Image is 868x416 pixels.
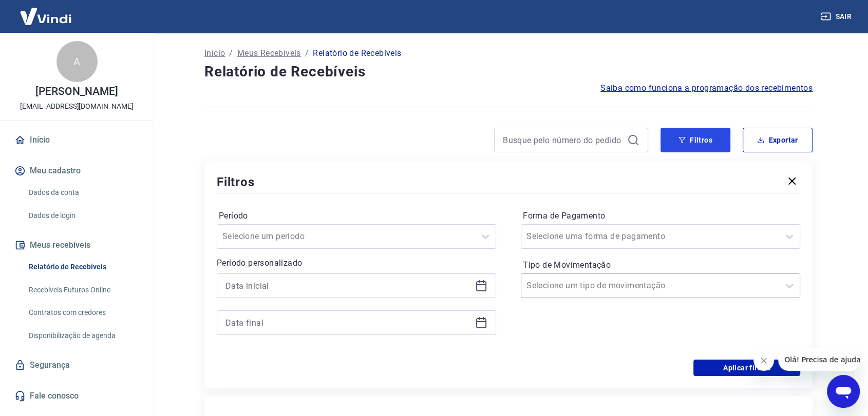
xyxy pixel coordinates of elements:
[204,62,813,82] h4: Relatório de Recebíveis
[12,1,79,32] img: Vindi
[743,128,813,152] button: Exportar
[217,257,496,269] p: Período personalizado
[523,259,798,271] label: Tipo de Movimentação
[6,7,86,15] span: Olá! Precisa de ajuda?
[25,205,141,226] a: Dados de login
[25,182,141,203] a: Dados da conta
[12,129,141,151] a: Início
[693,360,800,376] button: Aplicar filtros
[56,41,98,82] div: A
[661,128,730,152] button: Filtros
[219,210,494,222] label: Período
[20,101,134,112] p: [EMAIL_ADDRESS][DOMAIN_NAME]
[25,302,141,323] a: Contratos com credores
[204,47,225,60] a: Início
[600,82,813,94] a: Saiba como funciona a programação dos recebimentos
[819,7,856,26] button: Sair
[217,174,255,190] h5: Filtros
[229,47,233,60] p: /
[523,210,798,222] label: Forma de Pagamento
[753,350,774,371] iframe: Fechar mensagem
[35,86,118,97] p: [PERSON_NAME]
[12,234,141,256] button: Meus recebíveis
[12,354,141,377] a: Segurança
[503,132,623,148] input: Busque pelo número do pedido
[827,375,860,408] iframe: Botão para abrir a janela de mensagens
[25,280,141,301] a: Recebíveis Futuros Online
[237,47,301,60] a: Meus Recebíveis
[12,160,141,182] button: Meu cadastro
[225,278,471,293] input: Data inicial
[305,47,309,60] p: /
[25,256,141,278] a: Relatório de Recebíveis
[313,47,401,60] p: Relatório de Recebíveis
[12,385,141,407] a: Fale conosco
[778,348,860,371] iframe: Mensagem da empresa
[25,325,141,346] a: Disponibilização de agenda
[225,315,471,330] input: Data final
